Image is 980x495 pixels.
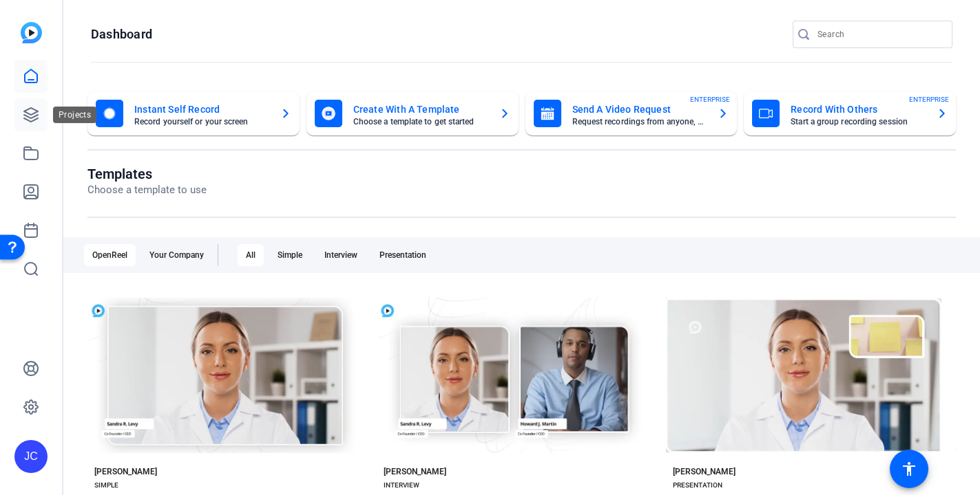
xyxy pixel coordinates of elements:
[817,26,941,43] input: Search
[87,182,207,198] p: Choose a template to use
[141,244,212,266] div: Your Company
[21,22,42,43] img: blue-gradient.svg
[384,466,446,477] div: [PERSON_NAME]
[909,94,949,104] span: ENTERPRISE
[901,461,917,477] mat-icon: accessibility
[353,118,488,126] mat-card-subtitle: Choose a template to get started
[673,480,722,491] div: PRESENTATION
[238,244,264,266] div: All
[525,91,738,135] button: Send A Video RequestRequest recordings from anyone, anywhereENTERPRISE
[353,101,488,118] mat-card-title: Create With A Template
[744,91,956,135] button: Record With OthersStart a group recording sessionENTERPRISE
[84,244,136,266] div: OpenReel
[94,480,118,491] div: SIMPLE
[306,91,519,135] button: Create With A TemplateChoose a template to get started
[269,244,311,266] div: Simple
[673,466,736,477] div: [PERSON_NAME]
[134,101,269,118] mat-card-title: Instant Self Record
[91,26,152,43] h1: Dashboard
[371,244,435,266] div: Presentation
[316,244,366,266] div: Interview
[87,166,207,182] h1: Templates
[791,101,926,118] mat-card-title: Record With Others
[572,118,707,126] mat-card-subtitle: Request recordings from anyone, anywhere
[134,118,269,126] mat-card-subtitle: Record yourself or your screen
[87,91,300,135] button: Instant Self RecordRecord yourself or your screen
[94,466,157,477] div: [PERSON_NAME]
[572,101,707,118] mat-card-title: Send A Video Request
[690,94,730,104] span: ENTERPRISE
[14,440,48,473] div: JC
[53,107,96,123] div: Projects
[384,480,419,491] div: INTERVIEW
[791,118,926,126] mat-card-subtitle: Start a group recording session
